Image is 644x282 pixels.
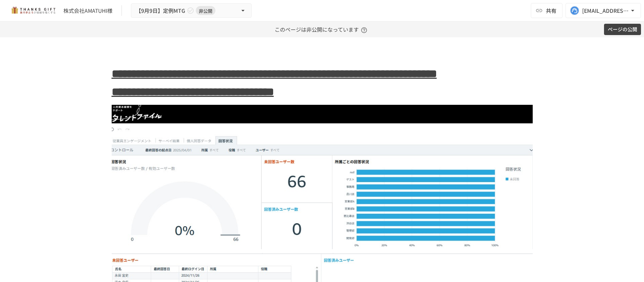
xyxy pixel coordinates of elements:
span: 非公開 [196,7,215,15]
button: 【9月9日】定例MTG非公開 [131,3,252,18]
span: 【9月9日】定例MTG [136,6,185,15]
button: ページの公開 [604,24,641,35]
button: [EMAIL_ADDRESS][DOMAIN_NAME] [566,3,641,18]
div: [EMAIL_ADDRESS][DOMAIN_NAME] [582,6,629,15]
p: このページは非公開になっています [275,21,369,37]
img: eGx9i4wsSzvDGJIG20Bl0cnr1iokZWJqnk676pfRFN1 [112,105,533,249]
span: 共有 [546,6,556,15]
div: 株式会社AMATUHI様 [63,7,112,15]
button: 共有 [531,3,563,18]
img: mMP1OxWUAhQbsRWCurg7vIHe5HqDpP7qZo7fRoNLXQh [9,5,57,17]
